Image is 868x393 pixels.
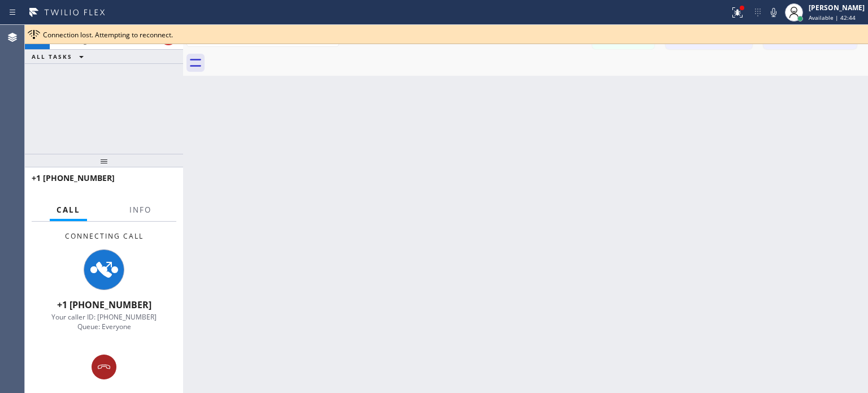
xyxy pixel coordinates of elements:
[43,30,173,40] span: Connection lost. Attempting to reconnect.
[57,299,151,311] span: +1 [PHONE_NUMBER]
[766,5,782,20] button: Mute
[50,199,87,221] button: Call
[123,199,158,221] button: Info
[92,355,116,379] button: Hang up
[32,172,115,183] span: +1 [PHONE_NUMBER]
[65,231,144,241] span: Connecting Call
[57,205,80,215] span: Call
[32,53,72,61] span: ALL TASKS
[809,14,856,21] span: Available | 42:44
[25,50,95,63] button: ALL TASKS
[51,312,157,331] span: Your caller ID: [PHONE_NUMBER] Queue: Everyone
[129,205,151,215] span: Info
[809,3,865,12] div: [PERSON_NAME]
